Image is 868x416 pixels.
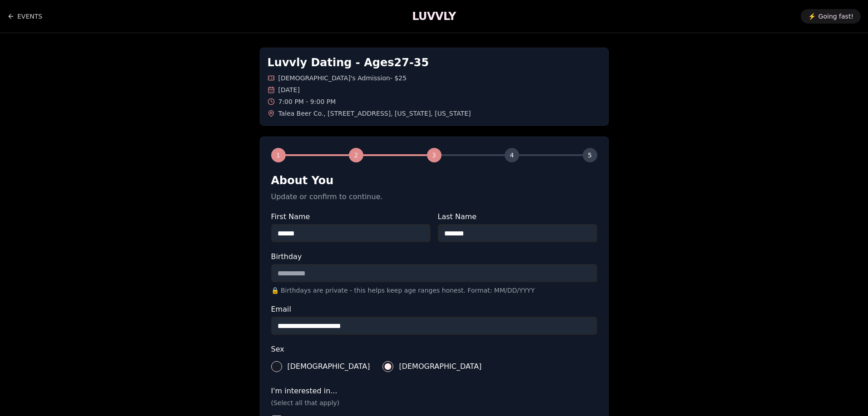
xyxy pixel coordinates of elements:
[271,191,597,202] p: Update or confirm to continue.
[268,55,601,70] h1: Luvvly Dating - Ages 27 - 35
[7,7,42,25] a: Back to events
[427,148,441,162] div: 3
[271,346,597,353] label: Sex
[583,148,597,162] div: 5
[271,213,431,220] label: First Name
[382,361,393,372] button: [DEMOGRAPHIC_DATA]
[278,85,300,94] span: [DATE]
[278,97,336,106] span: 7:00 PM - 9:00 PM
[271,306,597,313] label: Email
[271,286,597,295] p: 🔒 Birthdays are private - this helps keep age ranges honest. Format: MM/DD/YYYY
[278,73,407,83] span: [DEMOGRAPHIC_DATA]'s Admission - $25
[505,148,519,162] div: 4
[349,148,363,162] div: 2
[271,148,286,162] div: 1
[808,12,816,21] span: ⚡️
[271,387,597,395] label: I'm interested in...
[271,253,597,260] label: Birthday
[818,12,853,21] span: Going fast!
[278,109,471,118] span: Talea Beer Co. , [STREET_ADDRESS] , [US_STATE] , [US_STATE]
[438,213,597,220] label: Last Name
[399,363,481,370] span: [DEMOGRAPHIC_DATA]
[271,398,597,407] p: (Select all that apply)
[412,9,456,24] a: LUVVLY
[271,361,282,372] button: [DEMOGRAPHIC_DATA]
[288,363,370,370] span: [DEMOGRAPHIC_DATA]
[271,173,597,188] h2: About You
